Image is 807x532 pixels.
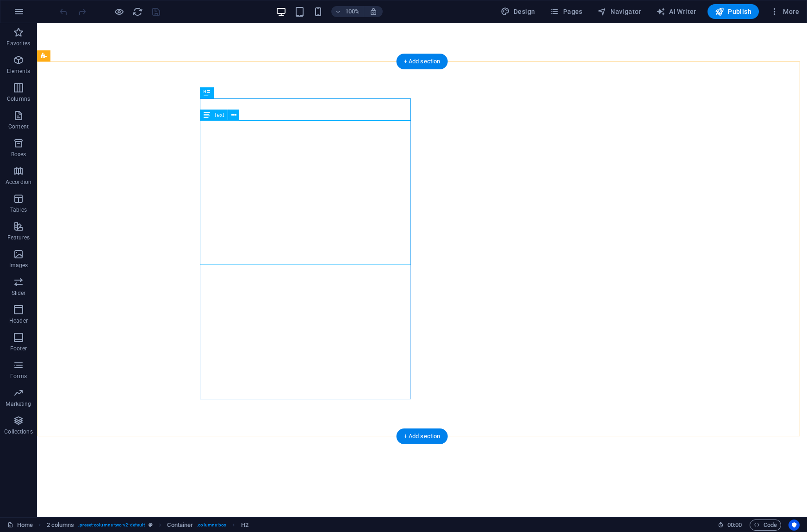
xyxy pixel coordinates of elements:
[750,520,781,531] button: Code
[7,67,31,75] p: Elements
[6,178,31,186] p: Accordion
[197,520,226,531] span: . columns-box
[497,4,539,19] div: Design (Ctrl+Alt+Y)
[345,6,360,17] h6: 100%
[47,520,74,531] span: Click to select. Double-click to edit
[708,4,759,19] button: Publish
[8,123,29,130] p: Content
[214,112,224,118] span: Text
[6,40,30,47] p: Favorites
[397,428,448,444] div: + Add section
[9,262,28,269] p: Images
[10,345,27,352] p: Footer
[754,520,777,531] span: Code
[597,7,641,16] span: Navigator
[12,289,26,297] p: Slider
[594,4,645,19] button: Navigator
[7,234,30,241] p: Features
[9,317,28,324] p: Header
[766,4,803,19] button: More
[715,7,751,16] span: Publish
[727,520,742,531] span: 00 00
[167,520,193,531] span: Click to select. Double-click to edit
[6,400,31,408] p: Marketing
[132,6,143,17] button: reload
[497,4,539,19] button: Design
[718,520,742,531] h6: Session time
[369,7,378,16] i: On resize automatically adjust zoom level to fit chosen device.
[241,520,248,531] span: Click to select. Double-click to edit
[550,7,582,16] span: Pages
[132,6,143,17] i: Reload page
[11,151,26,158] p: Boxes
[78,520,145,531] span: . preset-columns-two-v2-default
[10,206,27,214] p: Tables
[652,4,700,19] button: AI Writer
[47,520,248,531] nav: breadcrumb
[7,95,30,103] p: Columns
[10,373,27,380] p: Forms
[656,7,696,16] span: AI Writer
[788,520,800,531] button: Usercentrics
[770,7,799,16] span: More
[501,7,535,16] span: Design
[113,6,124,17] button: Click here to leave preview mode and continue editing
[546,4,586,19] button: Pages
[734,521,735,528] span: :
[397,54,448,69] div: + Add section
[4,428,32,435] p: Collections
[331,6,364,17] button: 100%
[149,522,153,527] i: This element is a customizable preset
[7,520,33,531] a: Click to cancel selection. Double-click to open Pages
